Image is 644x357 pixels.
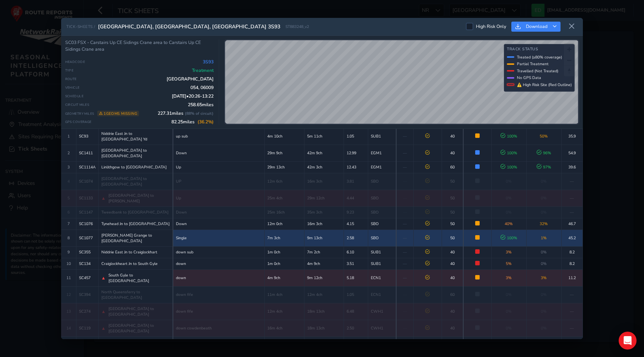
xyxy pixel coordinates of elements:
td: 5.18 [344,269,368,286]
td: down [173,269,264,286]
td: SBO [368,173,396,190]
td: ECN1 [368,286,396,303]
td: Down [173,218,264,230]
td: 46.7 [561,218,583,230]
span: 0% [541,325,547,331]
span: ( 36.2 %) [198,119,214,125]
span: [PERSON_NAME] Grange to [GEOGRAPHIC_DATA] [101,233,170,244]
td: SUB1 [368,128,396,145]
td: 1.05 [344,128,368,145]
td: 29m 9ch [264,145,304,161]
td: down sub [173,246,264,258]
td: 4m 9ch [304,258,344,269]
td: SBO [368,230,396,246]
h4: Track Status [507,47,572,52]
td: UP [173,173,264,190]
td: 40 [442,246,463,258]
td: — [561,320,583,337]
td: 25m 16ch [264,206,304,218]
td: 1.05 [344,286,368,303]
span: 100 % [501,133,517,139]
td: 8.2 [561,246,583,258]
span: 0% [541,209,547,215]
span: 100 % [501,235,517,241]
span: ▲ [101,309,106,315]
td: 12m 6ch [264,173,304,190]
td: SBO [368,190,396,206]
span: — [403,309,407,314]
td: SUB1 [368,258,396,269]
td: 11m 4ch [264,286,304,303]
span: [DATE] • 20:26 - 13:22 [172,93,214,99]
span: — [403,249,407,255]
td: — [561,190,583,206]
span: — [403,178,407,184]
td: 2.50 [344,320,368,337]
td: 4m 9ch [264,269,304,286]
span: Linlithgow to [GEOGRAPHIC_DATA] [101,164,167,170]
td: 12m 4ch [304,286,344,303]
span: [GEOGRAPHIC_DATA] to [GEOGRAPHIC_DATA] [101,148,170,159]
td: 42m 3ch [304,161,344,173]
span: 0% [541,309,547,314]
span: ( 88 % of circuit) [185,111,214,116]
td: 9.23 [344,206,368,218]
span: 227.31 miles [158,110,214,116]
span: 054, 06009 [190,85,214,91]
span: Treatment [192,67,214,73]
td: 9m 12ch [304,269,344,286]
span: ⚠ High Risk Site (Red Outline) [517,82,572,88]
span: 3 % [506,249,512,255]
td: EGM1 [368,145,396,161]
td: 1m 0ch [264,246,304,258]
td: SBO [368,206,396,218]
span: 3 % [541,275,547,281]
span: [GEOGRAPHIC_DATA] to [GEOGRAPHIC_DATA] [108,306,170,317]
span: [GEOGRAPHIC_DATA] to [PERSON_NAME] [108,193,170,204]
td: down fife [173,303,264,320]
td: 12m 4ch [264,303,304,320]
span: North Queensferry to [GEOGRAPHIC_DATA] [101,289,170,300]
td: ECN1 [368,269,396,286]
td: 6.10 [344,246,368,258]
td: Down [173,206,264,218]
td: 50 [442,173,463,190]
td: 50 [442,190,463,206]
td: 16m 3ch [304,218,344,230]
td: 5m 11ch [304,128,344,145]
td: — [561,173,583,190]
td: 7m 2ch [304,246,344,258]
td: 40 [442,145,463,161]
td: 40 [442,258,463,269]
td: 60 [442,161,463,173]
span: 97 % [537,164,551,170]
span: 0% [506,325,512,331]
span: 100 % [501,164,517,170]
td: 4.15 [344,218,368,230]
span: No GPS Data [517,75,541,80]
span: 1 geoms missing [97,111,139,116]
td: down [173,258,264,269]
span: 0% [506,178,512,184]
span: 40 % [505,221,513,227]
td: 50 [442,218,463,230]
span: 3 % [506,275,512,281]
canvas: Map [225,40,578,124]
td: 39.6 [561,161,583,173]
span: — [403,150,407,156]
span: — [403,275,407,281]
td: 50 [442,230,463,246]
span: ▲ [101,195,106,201]
td: 16m 3ch [304,173,344,190]
td: 4m 10ch [264,128,304,145]
span: — [403,292,407,297]
td: SBO [368,218,396,230]
span: — [403,209,407,215]
span: Craiglockheart Jn to South Gyle [101,261,158,266]
td: Up [173,161,264,173]
span: 0% [541,178,547,184]
td: 1m 0ch [264,258,304,269]
td: 12.43 [344,161,368,173]
td: 60 [442,286,463,303]
span: — [403,325,407,331]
